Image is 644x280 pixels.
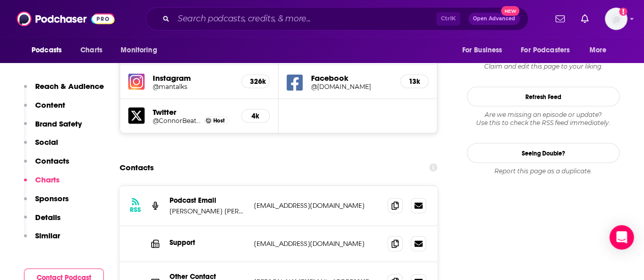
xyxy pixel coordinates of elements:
[17,9,115,28] img: Podchaser - Follow, Share and Rate Podcasts
[619,8,627,16] svg: Add a profile image
[153,73,233,83] h5: Instagram
[24,231,60,250] button: Similar
[24,137,58,156] button: Social
[80,43,102,57] span: Charts
[24,194,69,212] button: Sponsors
[250,112,261,120] h5: 4k
[32,43,62,57] span: Podcasts
[170,196,246,205] p: Podcast Email
[577,10,593,27] a: Show notifications dropdown
[24,175,60,194] button: Charts
[605,8,627,30] span: Logged in as abirchfield
[582,41,620,60] button: open menu
[473,16,515,21] span: Open Advanced
[609,225,634,250] div: Open Intercom Messenger
[35,137,58,147] p: Social
[170,207,246,215] p: [PERSON_NAME] [PERSON_NAME]
[311,83,392,90] a: @[DOMAIN_NAME]
[467,143,620,163] a: Seeing Double?
[35,212,61,222] p: Details
[130,206,141,214] h3: RSS
[174,11,436,27] input: Search podcasts, credits, & more...
[24,212,61,231] button: Details
[311,73,392,83] h5: Facebook
[551,10,569,27] a: Show notifications dropdown
[146,7,528,30] div: Search podcasts, credits, & more...
[24,41,75,60] button: open menu
[153,107,233,117] h5: Twitter
[605,8,627,30] img: User Profile
[74,41,108,60] a: Charts
[468,13,520,25] button: Open AdvancedNew
[153,117,202,125] a: @ConnorBeaton
[462,43,502,57] span: For Business
[24,156,69,175] button: Contacts
[153,83,233,90] a: @mantalks
[521,43,570,57] span: For Podcasters
[467,167,620,175] div: Report this page as a duplicate.
[250,77,261,86] h5: 326k
[213,117,225,124] span: Host
[467,111,620,127] div: Are we missing an episode or update? Use this to check the RSS feed immediately.
[409,77,420,86] h5: 13k
[514,41,584,60] button: open menu
[35,100,65,110] p: Content
[120,158,154,177] h2: Contacts
[254,201,379,210] p: [EMAIL_ADDRESS][DOMAIN_NAME]
[128,74,145,90] img: iconImage
[24,119,82,138] button: Brand Safety
[35,231,60,240] p: Similar
[24,100,65,119] button: Content
[35,194,69,203] p: Sponsors
[35,81,104,91] p: Reach & Audience
[206,118,211,123] img: Connor Beaton
[605,8,627,30] button: Show profile menu
[254,239,379,248] p: [EMAIL_ADDRESS][DOMAIN_NAME]
[114,41,170,60] button: open menu
[436,12,460,25] span: Ctrl K
[35,175,60,184] p: Charts
[121,43,157,57] span: Monitoring
[467,87,620,107] button: Refresh Feed
[35,119,82,129] p: Brand Safety
[590,43,607,57] span: More
[501,6,519,16] span: New
[24,81,104,100] button: Reach & Audience
[170,238,246,247] p: Support
[455,41,515,60] button: open menu
[35,156,69,166] p: Contacts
